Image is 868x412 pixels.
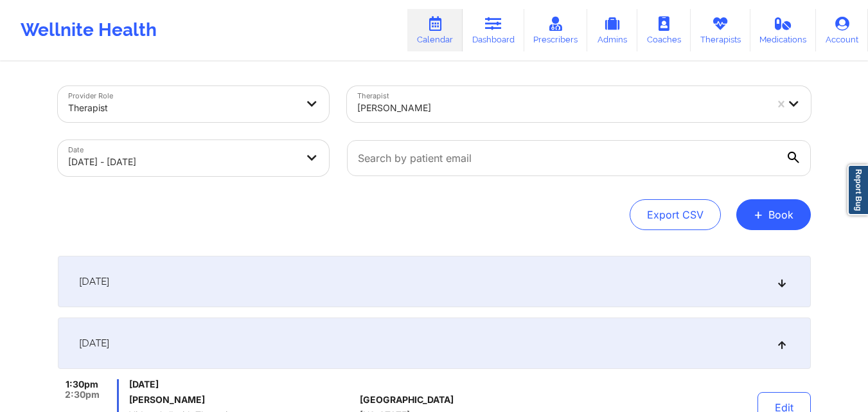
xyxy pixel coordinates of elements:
[68,94,297,122] div: Therapist
[360,395,454,405] span: [GEOGRAPHIC_DATA]
[347,140,811,176] input: Search by patient email
[79,337,109,350] span: [DATE]
[630,199,721,230] button: Export CSV
[816,9,868,51] a: Account
[68,148,297,176] div: [DATE] - [DATE]
[736,199,811,230] button: +Book
[750,9,817,51] a: Medications
[847,165,868,215] a: Report Bug
[129,395,355,405] h6: [PERSON_NAME]
[587,9,637,51] a: Admins
[524,9,588,51] a: Prescribers
[637,9,691,51] a: Coaches
[407,9,463,51] a: Calendar
[463,9,524,51] a: Dashboard
[691,9,750,51] a: Therapists
[357,94,766,122] div: [PERSON_NAME]
[79,275,109,288] span: [DATE]
[65,390,100,400] span: 2:30pm
[66,379,98,390] span: 1:30pm
[754,211,763,218] span: +
[129,379,355,390] span: [DATE]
